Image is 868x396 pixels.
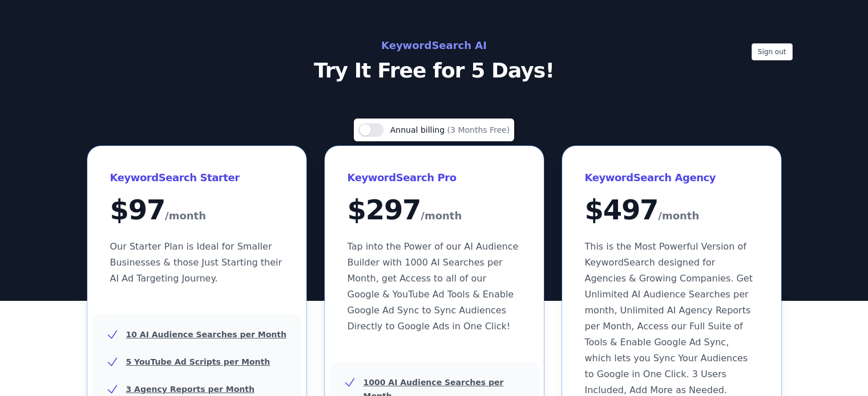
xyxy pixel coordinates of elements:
u: 3 Agency Reports per Month [126,385,255,394]
span: (3 Months Free) [447,125,510,134]
u: 10 AI Audience Searches per Month [126,330,286,339]
span: /month [658,207,699,225]
h2: KeywordSearch AI [179,36,690,55]
span: /month [421,207,462,225]
div: $ 297 [348,196,521,225]
span: Tap into the Power of our AI Audience Builder with 1000 AI Searches per Month, get Access to all ... [348,241,519,332]
span: Our Starter Plan is Ideal for Smaller Businesses & those Just Starting their AI Ad Targeting Jour... [110,241,282,284]
span: /month [165,207,206,225]
span: Annual billing [390,125,447,134]
p: Try It Free for 5 Days! [179,59,690,82]
div: $ 97 [110,196,284,225]
u: 5 YouTube Ad Scripts per Month [126,357,271,366]
h3: KeywordSearch Agency [585,169,758,187]
div: $ 497 [585,196,758,225]
h3: KeywordSearch Starter [110,169,284,187]
span: This is the Most Powerful Version of KeywordSearch designed for Agencies & Growing Companies. Get... [585,241,753,395]
button: Sign out [752,43,793,60]
h3: KeywordSearch Pro [348,169,521,187]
